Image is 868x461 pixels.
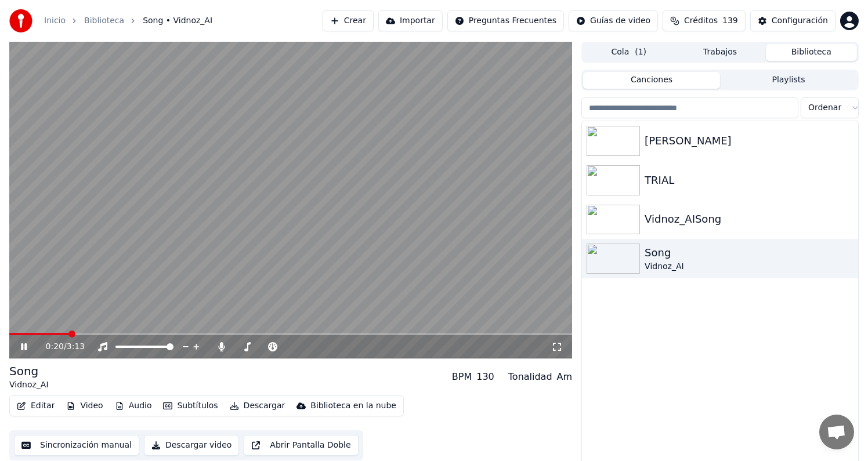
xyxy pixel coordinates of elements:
span: 3:13 [67,341,85,353]
img: youka [9,9,32,32]
a: Inicio [44,15,66,27]
button: Descargar [225,398,290,414]
button: Preguntas Frecuentes [447,10,564,31]
button: Descargar video [144,435,239,456]
button: Cola [583,44,674,61]
button: Subtítulos [158,398,222,414]
span: Song • Vidnoz_AI [143,15,212,27]
button: Sincronización manual [14,435,139,456]
span: Ordenar [808,102,841,114]
button: Trabajos [674,44,765,61]
div: Biblioteca en la nube [310,400,396,412]
div: Vidnoz_AI [645,261,853,273]
div: Song [9,363,49,379]
button: Guías de video [569,10,658,31]
div: [PERSON_NAME] [645,133,853,149]
div: 130 [476,370,494,384]
button: Biblioteca [766,44,857,61]
div: TRIAL [645,172,853,188]
span: 139 [722,15,738,27]
div: Vidnoz_AI [9,379,49,391]
button: Playlists [720,72,857,89]
span: Créditos [684,15,718,27]
div: Chat abierto [819,415,854,449]
button: Audio [110,398,157,414]
button: Canciones [583,72,720,89]
button: Video [62,398,107,414]
div: Am [557,370,573,384]
div: BPM [452,370,472,384]
nav: breadcrumb [44,15,212,27]
a: Biblioteca [84,15,124,27]
div: / [46,341,74,353]
button: Importar [378,10,443,31]
div: Song [645,245,853,261]
button: Crear [323,10,374,31]
div: Configuración [772,15,828,27]
span: 0:20 [46,341,64,353]
button: Editar [12,398,59,414]
div: Vidnoz_AISong [645,211,853,227]
div: Tonalidad [508,370,552,384]
button: Abrir Pantalla Doble [244,435,358,456]
button: Créditos139 [663,10,746,31]
button: Configuración [750,10,836,31]
span: ( 1 ) [635,46,646,58]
